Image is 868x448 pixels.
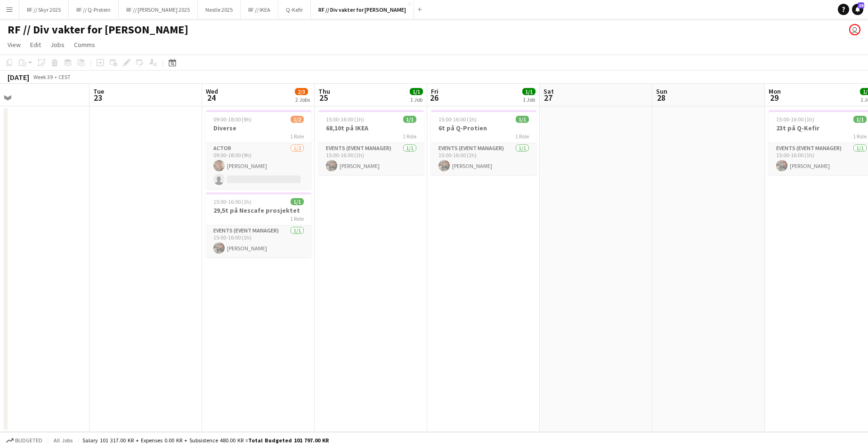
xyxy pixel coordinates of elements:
[769,87,781,96] span: Mon
[438,116,477,123] span: 15:00-16:00 (1h)
[213,198,251,205] span: 15:00-16:00 (1h)
[431,124,536,132] h3: 6t på Q-Protien
[26,39,45,51] a: Edit
[58,73,71,80] div: CEST
[523,96,535,103] div: 1 Job
[290,133,304,140] span: 1 Role
[198,0,241,19] button: Nestle 2025
[291,198,304,205] span: 1/1
[206,206,311,215] h3: 29,5t på Nescafe prosjektet
[82,437,329,444] div: Salary 101 317.00 KR + Expenses 0.00 KR + Subsistence 480.00 KR =
[403,133,416,140] span: 1 Role
[8,23,188,37] h1: RF // Div vakter for [PERSON_NAME]
[776,116,814,123] span: 15:00-16:00 (1h)
[50,40,65,49] span: Jobs
[516,116,529,123] span: 1/1
[295,88,308,95] span: 2/3
[403,116,416,123] span: 1/1
[248,437,329,444] span: Total Budgeted 101 797.00 KR
[206,192,311,257] app-job-card: 15:00-16:00 (1h)1/129,5t på Nescafe prosjektet1 RoleEvents (Event Manager)1/115:00-16:00 (1h)[PER...
[15,437,42,444] span: Budgeted
[852,4,863,15] a: 29
[853,133,867,140] span: 1 Role
[853,116,867,123] span: 1/1
[69,0,119,19] button: RF // Q-Protein
[767,92,781,103] span: 29
[206,225,311,257] app-card-role: Events (Event Manager)1/115:00-16:00 (1h)[PERSON_NAME]
[431,143,536,175] app-card-role: Events (Event Manager)1/115:00-16:00 (1h)[PERSON_NAME]
[8,40,21,49] span: View
[74,40,95,49] span: Comms
[204,92,218,103] span: 24
[311,0,414,19] button: RF // Div vakter for [PERSON_NAME]
[318,87,330,96] span: Thu
[31,73,55,80] span: Week 39
[544,87,554,96] span: Sat
[206,110,311,189] app-job-card: 09:00-18:00 (9h)1/2Diverse1 RoleActor1/209:00-18:00 (9h)[PERSON_NAME]
[241,0,278,19] button: RF // IKEA
[326,116,364,123] span: 15:00-16:00 (1h)
[431,110,536,175] app-job-card: 15:00-16:00 (1h)1/16t på Q-Protien1 RoleEvents (Event Manager)1/115:00-16:00 (1h)[PERSON_NAME]
[8,72,29,82] div: [DATE]
[19,0,69,19] button: RF // Skyr 2025
[206,87,218,96] span: Wed
[295,96,310,103] div: 2 Jobs
[206,124,311,132] h3: Diverse
[431,87,438,96] span: Fri
[410,96,422,103] div: 1 Job
[655,92,667,103] span: 28
[318,110,424,175] app-job-card: 15:00-16:00 (1h)1/168,10t på IKEA1 RoleEvents (Event Manager)1/115:00-16:00 (1h)[PERSON_NAME]
[849,24,860,35] app-user-avatar: Fredrikke Moland Flesner
[4,39,24,51] a: View
[291,116,304,123] span: 1/2
[656,87,667,96] span: Sun
[92,92,104,103] span: 23
[318,124,424,132] h3: 68,10t på IKEA
[317,92,330,103] span: 25
[410,88,423,95] span: 1/1
[318,143,424,175] app-card-role: Events (Event Manager)1/115:00-16:00 (1h)[PERSON_NAME]
[430,92,438,103] span: 26
[206,143,311,189] app-card-role: Actor1/209:00-18:00 (9h)[PERSON_NAME]
[30,40,41,49] span: Edit
[858,2,864,8] span: 29
[5,435,44,446] button: Budgeted
[93,87,104,96] span: Tue
[47,39,68,51] a: Jobs
[522,88,535,95] span: 1/1
[290,215,304,222] span: 1 Role
[542,92,554,103] span: 27
[213,116,251,123] span: 09:00-18:00 (9h)
[70,39,99,51] a: Comms
[119,0,198,19] button: RF // [PERSON_NAME] 2025
[515,133,529,140] span: 1 Role
[278,0,311,19] button: Q-Kefir
[52,437,74,444] span: All jobs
